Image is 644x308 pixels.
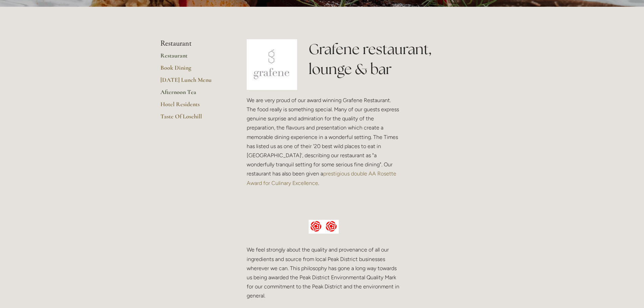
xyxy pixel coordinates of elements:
img: grafene.jpg [247,39,297,90]
a: Taste Of Losehill [160,113,225,125]
p: We are very proud of our award winning Grafene Restaurant. The food really is something special. ... [247,96,401,188]
a: Restaurant [160,52,225,64]
img: AA culinary excellence.jpg [309,220,339,234]
a: Afternoon Tea [160,88,225,100]
h1: Grafene restaurant, lounge & bar [309,39,484,79]
a: Hotel Residents [160,100,225,113]
p: We feel strongly about the quality and provenance of all our ingredients and source from local Pe... [247,245,401,300]
a: [DATE] Lunch Menu [160,76,225,88]
a: prestigious double AA Rosette Award for Culinary Excellence [247,170,398,186]
li: Restaurant [160,39,225,48]
a: Book Dining [160,64,225,76]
